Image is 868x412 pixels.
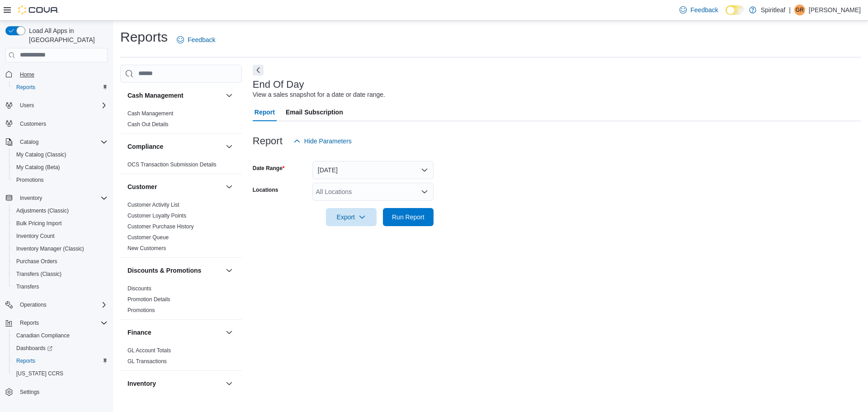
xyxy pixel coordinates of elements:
[13,205,72,216] a: Adjustments (Classic)
[2,117,111,130] button: Customers
[13,355,39,366] a: Reports
[13,256,61,267] a: Purchase Orders
[16,118,50,129] a: Customers
[13,218,108,229] span: Bulk Pricing Import
[127,296,170,303] a: Promotion Details
[127,307,155,314] span: Promotions
[13,343,56,354] a: Dashboards
[224,90,235,101] button: Cash Management
[224,327,235,338] button: Finance
[127,266,222,275] button: Discounts & Promotions
[13,269,65,279] a: Transfers (Classic)
[16,370,63,377] span: [US_STATE] CCRS
[127,212,186,219] span: Customer Loyalty Points
[224,181,235,192] button: Customer
[13,82,39,93] a: Reports
[13,231,108,242] span: Inventory Count
[16,345,52,352] span: Dashboards
[16,299,50,310] button: Operations
[13,175,108,185] span: Promotions
[16,232,55,240] span: Inventory Count
[127,91,222,100] button: Cash Management
[127,161,217,168] span: OCS Transaction Submission Details
[253,65,264,76] button: Next
[127,328,151,337] h3: Finance
[127,234,169,241] a: Customer Queue
[16,164,60,171] span: My Catalog (Beta)
[127,245,166,252] span: New Customers
[127,245,166,251] a: New Customers
[13,175,47,185] a: Promotions
[127,201,179,208] span: Customer Activity List
[16,387,43,398] a: Settings
[20,194,42,202] span: Inventory
[127,223,194,230] span: Customer Purchase History
[326,208,377,226] button: Export
[421,188,428,195] button: Open list of options
[9,148,111,161] button: My Catalog (Classic)
[16,357,35,365] span: Reports
[9,367,111,380] button: [US_STATE] CCRS
[9,329,111,342] button: Canadian Compliance
[2,385,111,398] button: Settings
[253,79,304,90] h3: End Of Day
[789,5,791,15] p: |
[127,379,222,388] button: Inventory
[127,121,169,128] span: Cash Out Details
[25,26,108,44] span: Load All Apps in [GEOGRAPHIC_DATA]
[20,71,34,78] span: Home
[120,199,242,257] div: Customer
[127,347,171,354] span: GL Account Totals
[13,205,108,216] span: Adjustments (Classic)
[16,100,38,111] button: Users
[127,202,179,208] a: Customer Activity List
[16,118,108,129] span: Customers
[13,330,73,341] a: Canadian Compliance
[13,231,58,242] a: Inventory Count
[13,281,42,292] a: Transfers
[16,84,35,91] span: Reports
[127,358,167,365] span: GL Transactions
[127,121,169,128] a: Cash Out Details
[13,343,108,354] span: Dashboards
[255,103,275,121] span: Report
[2,99,111,112] button: Users
[120,108,242,133] div: Cash Management
[253,165,285,172] label: Date Range
[2,317,111,329] button: Reports
[9,242,111,255] button: Inventory Manager (Classic)
[120,345,242,370] div: Finance
[383,208,434,226] button: Run Report
[127,142,163,151] h3: Compliance
[13,256,108,267] span: Purchase Orders
[9,174,111,186] button: Promotions
[127,91,184,100] h3: Cash Management
[331,208,371,226] span: Export
[20,102,34,109] span: Users
[16,245,84,252] span: Inventory Manager (Classic)
[127,328,222,337] button: Finance
[127,110,173,117] span: Cash Management
[16,193,108,204] span: Inventory
[2,136,111,148] button: Catalog
[224,265,235,276] button: Discounts & Promotions
[392,213,425,222] span: Run Report
[224,141,235,152] button: Compliance
[127,285,151,292] span: Discounts
[2,68,111,81] button: Home
[127,213,186,219] a: Customer Loyalty Points
[13,149,70,160] a: My Catalog (Classic)
[690,5,718,14] span: Feedback
[13,243,88,254] a: Inventory Manager (Classic)
[9,355,111,367] button: Reports
[16,193,46,204] button: Inventory
[127,110,173,117] a: Cash Management
[304,137,352,146] span: Hide Parameters
[127,347,171,354] a: GL Account Totals
[127,266,201,275] h3: Discounts & Promotions
[127,234,169,241] span: Customer Queue
[127,142,222,151] button: Compliance
[16,332,70,339] span: Canadian Compliance
[127,307,155,313] a: Promotions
